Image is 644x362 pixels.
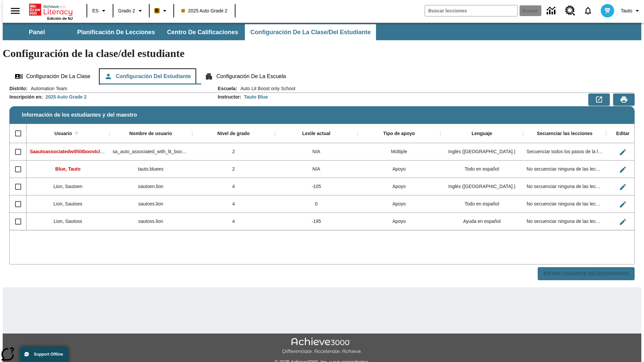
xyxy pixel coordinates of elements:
button: Configuración de la escuela [200,68,291,84]
div: tauto.bluees [109,161,192,178]
div: Nivel de grado [217,131,250,137]
button: Abrir el menú lateral [5,1,25,21]
div: -195 [275,213,358,230]
button: Boost El color de la clase es anaranjado claro. Cambiar el color de la clase. [152,5,171,17]
div: -105 [275,178,358,195]
div: Lexile actual [302,131,330,137]
span: Información de los estudiantes y del maestro [22,112,137,118]
h2: Distrito : [9,86,28,92]
button: Escoja un nuevo avatar [597,2,618,19]
button: Editar Usuario [616,180,630,194]
a: Notificaciones [579,2,597,19]
span: Lion, Sautoss [54,219,82,224]
button: Planificación de lecciones [72,24,160,40]
h2: Inscripción en : [9,94,43,100]
div: Inglés (EE. UU.) [440,178,523,195]
button: Editar Usuario [616,145,630,159]
span: Lion, Sautoen [53,184,82,189]
div: Múltiple [358,143,440,161]
a: Centro de información [543,2,561,20]
div: Apoyo [358,161,440,178]
div: Nombre de usuario [129,131,172,137]
button: Panel [3,24,70,40]
img: Achieve3000 Differentiate Accelerate Achieve [282,338,362,355]
span: Automation Team [28,85,67,92]
div: 4 [192,178,275,195]
button: Editar Usuario [616,198,630,211]
div: Secuenciar todos los pasos de la lección [523,143,606,161]
div: Apoyo [358,213,440,230]
button: Support Offline [20,347,68,362]
span: Lion, Sautoes [54,201,83,206]
div: Configuración de la clase/del estudiante [9,68,635,84]
div: Inglés (EE. UU.) [440,143,523,161]
div: 2025 Auto Grade 2 [46,94,87,100]
span: Grado 2 [118,7,135,14]
div: 0 [275,195,358,213]
div: Todo en español [440,195,523,213]
span: Tauto [621,7,632,14]
span: Blue, Tauto [55,166,80,172]
div: Lenguaje [472,131,492,137]
div: Apoyo [358,195,440,213]
button: Centro de calificaciones [162,24,244,40]
div: Editar [616,131,630,137]
div: sa_auto_associated_with_lit_boost_classes [109,143,192,161]
img: avatar image [601,4,614,17]
button: Vista previa de impresión [613,94,635,106]
div: sautoes.lion [109,195,192,213]
div: Usuario [54,131,72,137]
div: Tauto Blue [244,94,268,100]
span: Auto Lit Boost only School [237,85,295,92]
button: Configuración del estudiante [99,68,196,84]
div: N/A [275,161,358,178]
div: Subbarra de navegación [3,24,377,40]
div: Portada [29,2,73,20]
div: Información de los estudiantes y del maestro [9,85,635,281]
span: Support Offline [34,352,63,357]
div: Tipo de apoyo [383,131,415,137]
div: Todo en español [440,161,523,178]
div: Apoyo [358,178,440,195]
div: No secuenciar ninguna de las lecciones [523,213,606,230]
button: Exportar a CSV [588,94,610,106]
div: 2 [192,161,275,178]
button: Lenguaje: ES, Selecciona un idioma [89,5,111,17]
div: 4 [192,195,275,213]
h1: Configuración de la clase/del estudiante [3,47,641,60]
div: No secuenciar ninguna de las lecciones [523,195,606,213]
div: 2 [192,143,275,161]
span: ES [92,7,99,14]
a: Centro de recursos, Se abrirá en una pestaña nueva. [561,2,579,20]
div: Subbarra de navegación [3,23,641,40]
button: Perfil/Configuración [618,5,644,17]
div: N/A [275,143,358,161]
div: 4 [192,213,275,230]
span: Saautoassociatedwithlitboostcl, Saautoassociatedwithlitboostcl [30,149,173,154]
button: Configuración de la clase/del estudiante [245,24,376,40]
div: Ayuda en español [440,213,523,230]
button: Configuración de la clase [9,68,96,84]
div: sautoss.lion [109,213,192,230]
div: No secuenciar ninguna de las lecciones [523,161,606,178]
button: Editar Usuario [616,215,630,229]
span: B [155,6,159,15]
span: Edición de NJ [47,16,73,20]
button: Editar Usuario [616,163,630,176]
a: Portada [29,3,73,16]
h2: Escuela : [218,86,237,92]
input: Buscar campo [425,5,518,16]
h2: Instructor : [218,94,241,100]
button: Grado: Grado 2, Elige un grado [115,5,147,17]
div: sautoen.lion [109,178,192,195]
div: No secuenciar ninguna de las lecciones [523,178,606,195]
span: 2025 Auto Grade 2 [181,7,228,14]
div: Secuenciar las lecciones [537,131,593,137]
